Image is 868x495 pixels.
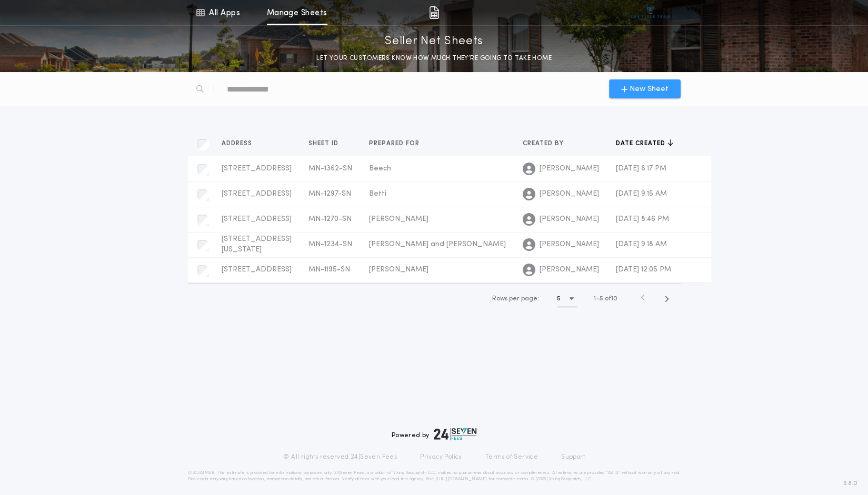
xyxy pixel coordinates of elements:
[369,240,506,248] span: [PERSON_NAME] and [PERSON_NAME]
[594,296,596,302] span: 1
[485,453,538,461] a: Terms of Service
[369,215,428,223] span: [PERSON_NAME]
[308,165,352,173] span: MN-1362-SN
[540,265,599,275] span: [PERSON_NAME]
[308,138,346,149] button: Sheet ID
[222,190,292,198] span: [STREET_ADDRESS]
[308,240,352,248] span: MN-1234-SN
[420,453,462,461] a: Privacy Policy
[605,294,617,304] span: of 10
[222,138,260,149] button: Address
[308,266,350,274] span: MN-1195-SN
[492,296,539,302] span: Rows per page:
[308,139,341,148] span: Sheet ID
[609,79,681,98] button: New Sheet
[540,164,599,174] span: [PERSON_NAME]
[369,190,386,198] span: Betti
[630,84,669,95] span: New Sheet
[631,7,670,18] img: vs-icon
[616,266,671,274] span: [DATE] 12:05 PM
[616,165,666,173] span: [DATE] 6:17 PM
[523,139,566,148] span: Created by
[843,479,857,488] span: 3.8.0
[540,214,599,225] span: [PERSON_NAME]
[523,138,572,149] button: Created by
[616,240,667,248] span: [DATE] 9:18 AM
[188,470,681,482] p: DISCLAIMER: This estimate is provided for informational purposes only. 24|Seven Fees, a product o...
[283,453,397,461] p: © All rights reserved. 24|Seven Fees
[616,139,667,148] span: Date created
[600,296,603,302] span: 5
[385,33,483,50] p: Seller Net Sheets
[557,290,577,307] button: 5
[369,139,422,148] span: Prepared for
[616,190,667,198] span: [DATE] 9:15 AM
[222,165,292,173] span: [STREET_ADDRESS]
[540,239,599,250] span: [PERSON_NAME]
[222,139,254,148] span: Address
[222,266,292,274] span: [STREET_ADDRESS]
[561,453,585,461] a: Support
[369,266,428,274] span: [PERSON_NAME]
[392,428,477,440] div: Powered by
[369,165,391,173] span: Beech
[429,6,439,19] img: img
[616,215,669,223] span: [DATE] 8:46 PM
[308,190,351,198] span: MN-1297-SN
[616,138,673,149] button: Date created
[434,428,477,440] img: logo
[316,53,552,64] p: LET YOUR CUSTOMERS KNOW HOW MUCH THEY’RE GOING TO TAKE HOME
[222,235,292,254] span: [STREET_ADDRESS][US_STATE]
[435,477,487,481] a: [URL][DOMAIN_NAME]
[308,215,352,223] span: MN-1270-SN
[540,189,599,199] span: [PERSON_NAME]
[222,215,292,223] span: [STREET_ADDRESS]
[557,294,561,304] h1: 5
